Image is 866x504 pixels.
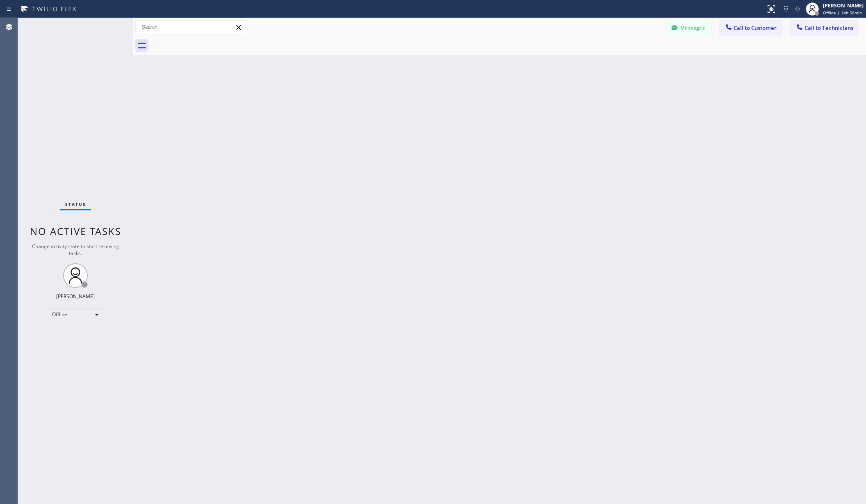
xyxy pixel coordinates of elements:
[666,20,711,36] button: Messages
[823,10,862,16] span: Offline | 14h 58min
[136,21,246,34] input: Search
[790,20,858,36] button: Call to Technicians
[65,201,86,207] span: Status
[47,308,104,321] div: Offline
[56,293,95,300] div: [PERSON_NAME]
[823,2,864,9] div: [PERSON_NAME]
[804,24,853,32] span: Call to Technicians
[30,224,121,238] span: No active tasks
[719,20,782,36] button: Call to Customer
[32,243,119,257] span: Change activity state to start receiving tasks.
[792,3,803,15] button: Mute
[734,24,777,32] span: Call to Customer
